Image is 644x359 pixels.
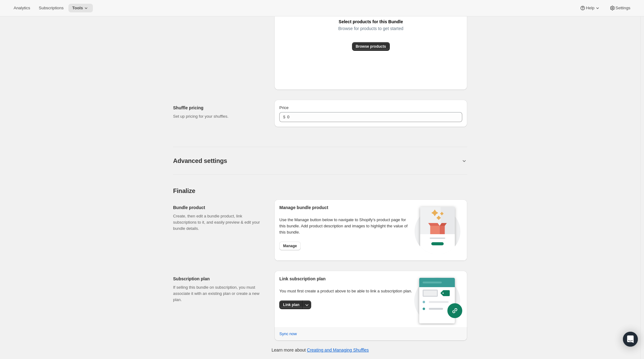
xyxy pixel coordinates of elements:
button: Help [576,4,604,12]
span: Select products for this Bundle [339,17,403,26]
p: You must first create a product above to be able to link a subscription plan. [279,288,414,294]
button: Manage [279,242,301,250]
span: Tools [72,6,83,11]
button: More actions [302,300,311,309]
span: Link plan [283,302,299,307]
h2: Subscription plan [173,276,264,282]
h2: Manage bundle product [279,204,413,211]
button: Tools [68,4,93,12]
input: 10.00 [287,112,453,122]
a: Creating and Managing Shuffles [307,348,369,352]
span: Subscriptions [39,6,63,11]
span: Price [279,105,289,110]
button: Analytics [10,4,34,12]
span: Help [586,6,594,11]
button: Link plan [279,300,303,309]
p: If selling this bundle on subscription, you must associate it with an existing plan or create a n... [173,284,264,303]
span: Browse products [356,44,386,49]
span: $ [283,115,285,119]
p: Set up pricing for your shuffles. [173,113,264,120]
h2: Bundle product [173,204,264,211]
h2: Shuffle pricing [173,105,264,111]
span: Settings [616,6,630,11]
button: Browse products [352,42,390,51]
button: Sync now [276,329,300,339]
span: Manage [283,243,297,248]
button: Subscriptions [35,4,67,12]
span: Sync now [279,331,297,337]
h2: Link subscription plan [279,276,414,282]
button: Settings [606,4,634,12]
p: Create, then edit a bundle product, link subscriptions to it, and easily preview & edit your bund... [173,213,264,232]
div: Open Intercom Messenger [623,332,638,347]
h2: Advanced settings [173,157,227,164]
button: Advanced settings [173,157,461,164]
h2: Finalize [173,187,467,195]
p: Learn more about [272,347,369,353]
span: Analytics [14,6,30,11]
span: Browse for products to get started [338,24,403,33]
p: Use the Manage button below to navigate to Shopify’s product page for this bundle. Add product de... [279,217,413,235]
